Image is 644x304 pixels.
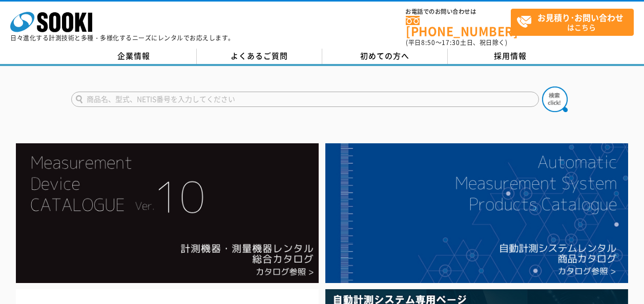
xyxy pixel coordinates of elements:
a: [PHONE_NUMBER] [406,16,511,37]
span: (平日 ～ 土日、祝日除く) [406,38,507,47]
a: 初めての方へ [322,49,448,64]
img: btn_search.png [542,86,568,112]
input: 商品名、型式、NETIS番号を入力してください [71,92,539,107]
img: 自動計測システムカタログ [325,143,628,283]
a: 企業情報 [71,49,197,64]
a: よくあるご質問 [197,49,322,64]
img: Catalog Ver10 [16,143,319,283]
span: 8:50 [421,38,435,47]
span: 17:30 [442,38,460,47]
span: はこちら [516,9,633,35]
span: お電話でのお問い合わせは [406,9,511,15]
a: お見積り･お問い合わせはこちら [511,9,634,36]
a: 採用情報 [448,49,573,64]
span: 初めての方へ [360,50,409,61]
strong: お見積り･お問い合わせ [537,11,624,24]
p: 日々進化する計測技術と多種・多様化するニーズにレンタルでお応えします。 [10,35,235,41]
